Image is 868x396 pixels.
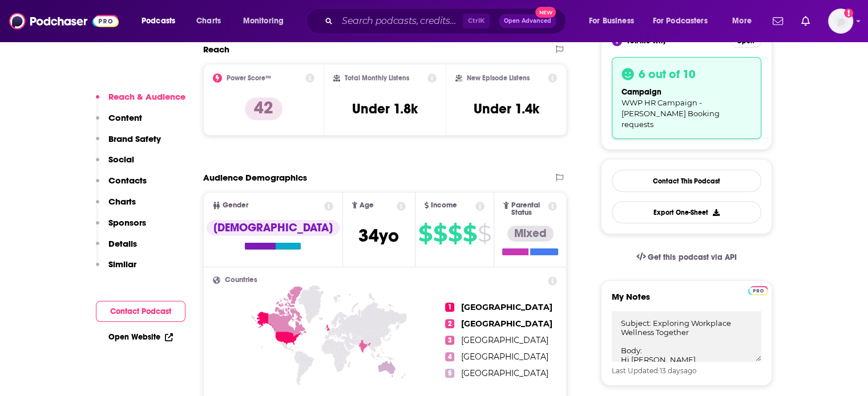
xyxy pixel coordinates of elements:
button: Content [96,112,142,133]
span: New [535,7,556,18]
h3: 6 out of 10 [639,67,696,81]
h3: Under 1.8k [352,100,418,117]
button: Brand Safety [96,133,161,154]
span: Last Updated: ago [612,366,697,375]
button: Contact Podcast [96,301,185,322]
h3: Under 1.4k [474,100,539,117]
span: Monitoring [243,13,284,29]
span: Ctrl K [463,14,490,28]
p: Social [108,154,134,165]
textarea: Subject: Exploring Workplace Wellness Together Body: Hi [PERSON_NAME], I recently listened to you... [612,311,761,362]
button: open menu [645,12,724,30]
span: Podcasts [142,13,175,29]
span: Logged in as ColinMcA [828,9,853,34]
button: Charts [96,196,136,217]
h2: New Episode Listens [467,74,530,82]
input: Search podcasts, credits, & more... [337,12,463,30]
button: Details [96,238,137,259]
img: Podchaser Pro [748,286,768,295]
span: $ [418,224,432,243]
button: open menu [724,12,766,30]
button: Export One-Sheet [612,201,761,223]
a: Pro website [748,284,768,295]
div: Mixed [507,226,554,242]
span: For Business [589,13,634,29]
div: Search podcasts, credits, & more... [317,8,577,34]
a: Show notifications dropdown [768,11,788,31]
span: 2 [445,319,454,328]
span: campaign [621,87,661,97]
a: Charts [189,12,228,30]
span: Get this podcast via API [648,252,736,262]
span: $ [478,224,491,243]
span: Open Advanced [504,18,551,24]
button: Social [96,154,134,175]
span: Countries [225,276,257,284]
p: Similar [108,259,136,270]
span: 3 [445,336,454,345]
span: [GEOGRAPHIC_DATA] [461,302,552,312]
span: 4 [445,352,454,361]
button: Reach & Audience [96,91,185,112]
span: $ [448,224,462,243]
button: Show profile menu [828,9,853,34]
span: [GEOGRAPHIC_DATA] [461,319,552,329]
button: open menu [235,12,298,30]
p: Reach & Audience [108,91,185,102]
img: Podchaser - Follow, Share and Rate Podcasts [9,10,119,32]
p: 42 [245,97,282,120]
span: Age [360,202,374,209]
svg: Add a profile image [844,9,853,18]
a: Show notifications dropdown [797,11,814,31]
h2: Audience Demographics [203,172,307,183]
p: Brand Safety [108,133,161,144]
p: Content [108,112,142,123]
span: Income [431,202,457,209]
p: Details [108,238,137,249]
button: open menu [134,12,190,30]
span: 1 [445,303,454,312]
span: WWP HR Campaign - [PERSON_NAME] Booking requests [621,98,720,129]
span: More [732,13,752,29]
span: 34 yo [358,224,399,247]
span: [GEOGRAPHIC_DATA] [461,352,548,362]
span: Charts [196,13,221,29]
a: Contact This Podcast [612,170,761,192]
h2: Power Score™ [227,74,271,82]
p: Contacts [108,175,147,186]
h2: Reach [203,44,229,55]
span: 13 days [660,366,684,375]
span: [GEOGRAPHIC_DATA] [461,335,548,345]
img: User Profile [828,9,853,34]
button: Open AdvancedNew [499,14,556,28]
div: [DEMOGRAPHIC_DATA] [207,220,340,236]
p: Charts [108,196,136,207]
h2: Total Monthly Listens [345,74,409,82]
button: Contacts [96,175,147,196]
label: My Notes [612,291,761,311]
a: Open Website [108,332,173,342]
button: Similar [96,259,136,280]
span: $ [463,224,477,243]
span: For Podcasters [653,13,708,29]
span: [GEOGRAPHIC_DATA] [461,368,548,378]
span: 5 [445,369,454,378]
button: open menu [581,12,648,30]
button: Sponsors [96,217,146,238]
a: Get this podcast via API [627,243,746,271]
span: $ [433,224,447,243]
span: Gender [223,202,248,209]
p: Sponsors [108,217,146,228]
span: Parental Status [511,202,546,217]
